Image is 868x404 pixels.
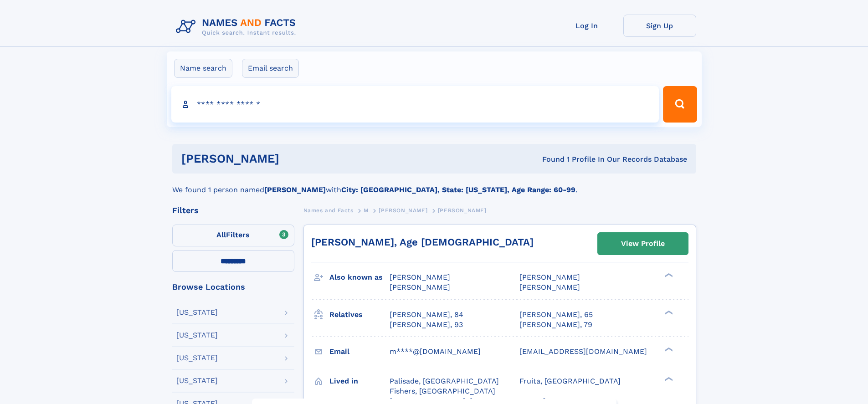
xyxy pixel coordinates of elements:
[341,185,575,194] b: City: [GEOGRAPHIC_DATA], State: [US_STATE], Age Range: 60-99
[329,344,390,359] h3: Email
[390,387,495,395] span: Fishers, [GEOGRAPHIC_DATA]
[172,15,303,39] img: Logo Names and Facts
[411,154,687,164] div: Found 1 Profile In Our Records Database
[663,346,673,352] div: ❯
[379,205,427,216] a: [PERSON_NAME]
[174,59,232,78] label: Name search
[329,373,390,389] h3: Lived in
[623,15,696,37] a: Sign Up
[438,207,487,214] span: [PERSON_NAME]
[663,309,673,315] div: ❯
[242,59,299,78] label: Email search
[364,205,369,216] a: M
[663,376,673,382] div: ❯
[264,185,326,194] b: [PERSON_NAME]
[519,310,593,320] a: [PERSON_NAME], 65
[519,377,621,385] span: Fruita, [GEOGRAPHIC_DATA]
[172,283,294,291] div: Browse Locations
[550,15,623,37] a: Log In
[379,207,427,214] span: [PERSON_NAME]
[519,273,580,281] span: [PERSON_NAME]
[176,354,218,362] div: [US_STATE]
[390,310,463,320] a: [PERSON_NAME], 84
[171,86,659,123] input: search input
[216,230,226,239] span: All
[176,332,218,339] div: [US_STATE]
[519,320,592,330] a: [PERSON_NAME], 79
[303,205,354,216] a: Names and Facts
[181,153,411,164] h1: [PERSON_NAME]
[519,283,580,291] span: [PERSON_NAME]
[364,207,369,214] span: M
[329,270,390,285] h3: Also known as
[598,233,688,255] a: View Profile
[663,272,673,278] div: ❯
[390,283,450,291] span: [PERSON_NAME]
[172,225,294,246] label: Filters
[329,307,390,322] h3: Relatives
[390,320,463,330] a: [PERSON_NAME], 93
[519,347,647,356] span: [EMAIL_ADDRESS][DOMAIN_NAME]
[663,86,697,123] button: Search Button
[390,377,499,385] span: Palisade, [GEOGRAPHIC_DATA]
[172,206,294,215] div: Filters
[390,273,450,281] span: [PERSON_NAME]
[311,236,534,248] a: [PERSON_NAME], Age [DEMOGRAPHIC_DATA]
[176,309,218,316] div: [US_STATE]
[172,174,696,195] div: We found 1 person named with .
[176,377,218,384] div: [US_STATE]
[621,233,665,254] div: View Profile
